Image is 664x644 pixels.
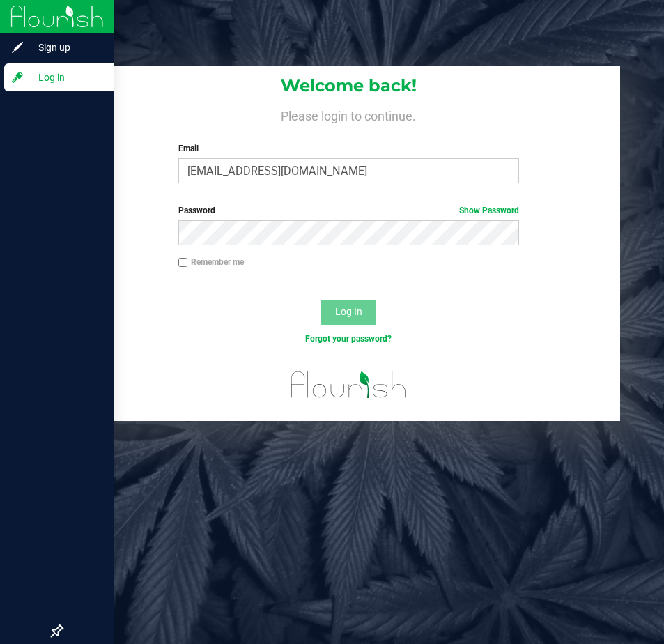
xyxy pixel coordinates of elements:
[24,69,108,86] span: Log in
[178,206,215,215] span: Password
[24,39,108,56] span: Sign up
[305,334,392,344] a: Forgot your password?
[178,142,519,155] label: Email
[77,77,620,95] h1: Welcome back!
[178,256,244,268] label: Remember me
[335,306,362,317] span: Log In
[281,360,417,410] img: flourish_logo.svg
[10,40,24,54] inline-svg: Sign up
[77,106,620,123] h4: Please login to continue.
[321,300,376,325] button: Log In
[459,206,519,215] a: Show Password
[178,258,188,268] input: Remember me
[10,70,24,84] inline-svg: Log in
